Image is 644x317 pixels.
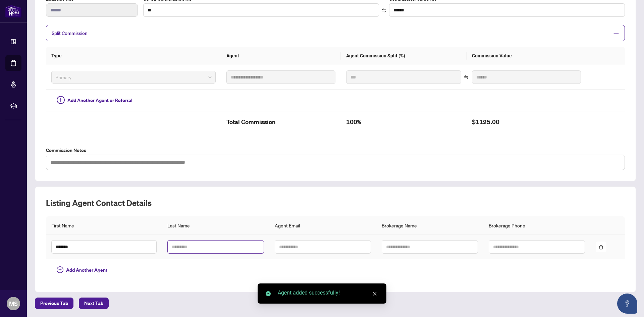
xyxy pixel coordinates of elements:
[67,97,132,104] span: Add Another Agent or Referral
[372,292,377,296] span: close
[52,30,88,36] span: Split Commission
[40,298,68,309] span: Previous Tab
[35,298,73,309] button: Previous Tab
[66,266,107,274] span: Add Another Agent
[467,47,586,65] th: Commission Value
[464,75,469,80] span: swap
[483,216,590,235] th: Brokerage Phone
[382,8,386,13] span: swap
[341,47,467,65] th: Agent Commission Split (%)
[46,47,221,65] th: Type
[617,294,637,314] button: Open asap
[51,95,138,106] button: Add Another Agent or Referral
[269,216,376,235] th: Agent Email
[51,265,113,275] button: Add Another Agent
[472,117,581,127] h2: $1125.00
[57,266,63,273] span: plus-circle
[79,298,109,309] button: Next Tab
[46,147,625,154] label: Commission Notes
[46,198,625,208] h2: Listing Agent Contact Details
[46,25,625,41] div: Split Commission
[266,291,271,296] span: check-circle
[84,298,103,309] span: Next Tab
[226,117,335,127] h2: Total Commission
[376,216,483,235] th: Brokerage Name
[57,96,65,104] span: plus-circle
[162,216,269,235] th: Last Name
[278,289,378,297] div: Agent added successfully!
[613,30,619,36] span: minus
[55,72,212,82] span: Primary
[599,245,603,250] span: delete
[5,5,21,17] img: logo
[346,117,461,127] h2: 100%
[46,216,162,235] th: First Name
[221,47,341,65] th: Agent
[9,299,18,308] span: MS
[371,290,378,298] a: Close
